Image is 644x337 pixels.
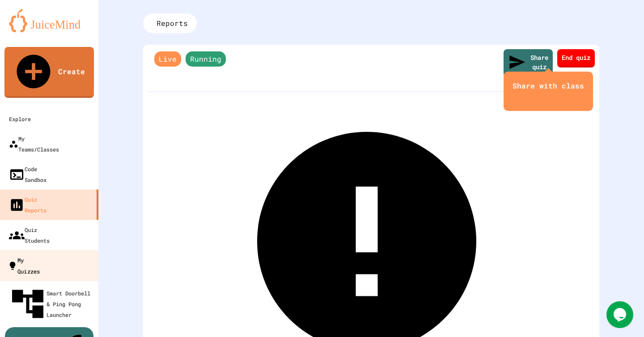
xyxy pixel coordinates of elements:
span: Live [154,51,181,67]
div: Explore [9,114,31,124]
div: Share with class [513,80,584,91]
div: Smart Doorbell & Ping Pong Launcher [9,285,95,323]
div: My Teams/Classes [9,133,59,155]
a: End quiz [557,49,595,67]
div: Code Sandbox [9,164,47,185]
img: logo-orange.svg [9,9,89,32]
span: Running [186,51,226,67]
div: Quiz Reports [9,194,47,215]
a: Create [4,47,94,98]
iframe: chat widget [606,301,635,328]
span: Reports [157,18,188,29]
div: My Quizzes [8,254,40,276]
a: Share quiz [504,49,553,77]
div: Quiz Students [9,224,50,246]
